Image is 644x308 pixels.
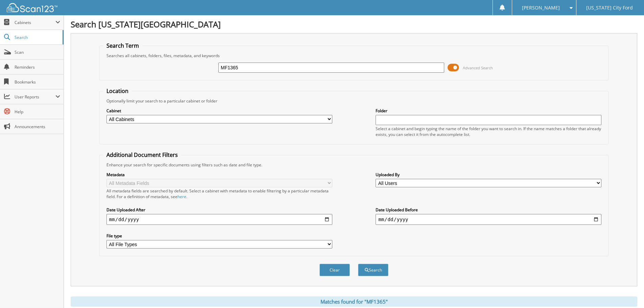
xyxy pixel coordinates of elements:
[15,20,55,25] span: Cabinets
[106,172,332,177] label: Metadata
[106,108,332,114] label: Cabinet
[103,162,605,168] div: Enhance your search for specific documents using filters such as date and file type.
[319,264,350,276] button: Clear
[106,233,332,239] label: File type
[71,297,637,307] div: Matches found for "MF1365"
[103,42,142,49] legend: Search Term
[586,6,633,10] span: [US_STATE] City Ford
[15,49,60,55] span: Scan
[15,109,60,115] span: Help
[376,126,601,137] div: Select a cabinet and begin typing the name of the folder you want to search in. If the name match...
[106,207,332,213] label: Date Uploaded After
[106,188,332,199] div: All metadata fields are searched by default. Select a cabinet with metadata to enable filtering b...
[103,151,181,159] legend: Additional Document Filters
[358,264,388,276] button: Search
[15,79,60,85] span: Bookmarks
[376,108,601,114] label: Folder
[106,214,332,225] input: start
[15,124,60,129] span: Announcements
[7,3,57,12] img: scan123-logo-white.svg
[103,53,605,58] div: Searches all cabinets, folders, files, metadata, and keywords
[103,87,132,95] legend: Location
[15,94,55,100] span: User Reports
[103,98,605,104] div: Optionally limit your search to a particular cabinet or folder
[376,172,601,177] label: Uploaded By
[463,65,493,70] span: Advanced Search
[522,6,560,10] span: [PERSON_NAME]
[71,19,637,30] h1: Search [US_STATE][GEOGRAPHIC_DATA]
[376,207,601,213] label: Date Uploaded Before
[15,64,60,70] span: Reminders
[177,194,186,199] a: here
[376,214,601,225] input: end
[15,34,59,40] span: Search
